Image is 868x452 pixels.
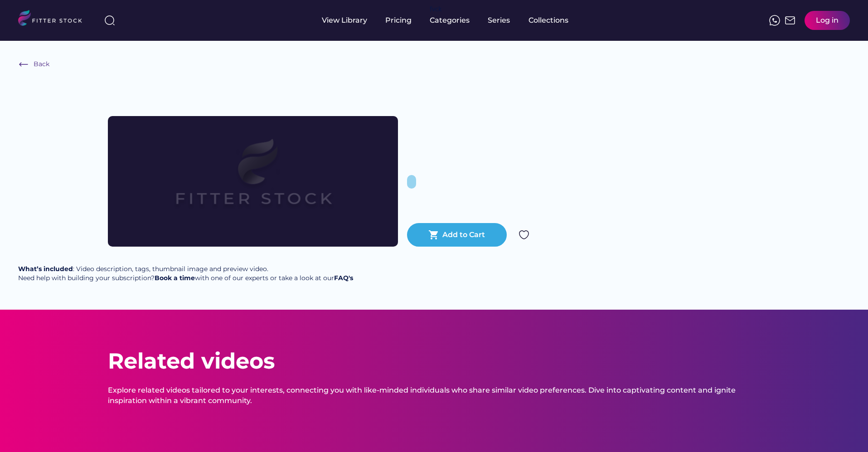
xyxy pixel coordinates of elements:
[34,60,49,69] div: Back
[334,274,353,282] a: FAQ's
[18,10,90,29] img: LOGO.svg
[529,15,568,25] div: Collections
[816,15,839,25] div: Log in
[108,385,761,406] div: Explore related videos tailored to your interests, connecting you with like-minded individuals wh...
[104,15,115,26] img: search-normal%203.svg
[18,265,353,282] div: : Video description, tags, thumbnail image and preview video. Need help with building your subscr...
[385,15,412,25] div: Pricing
[488,15,510,25] div: Series
[428,229,439,240] button: shopping_cart
[769,15,780,26] img: meteor-icons_whatsapp%20%281%29.svg
[430,15,470,25] div: Categories
[322,15,367,25] div: View Library
[155,274,195,282] a: Book a time
[18,59,29,70] img: Frame%20%286%29.svg
[519,229,529,240] img: Group%201000002324.svg
[785,15,795,26] img: Frame%2051.svg
[18,265,73,273] strong: What’s included
[430,5,441,14] div: fvck
[442,230,485,240] div: Add to Cart
[108,346,275,376] div: Related videos
[137,116,369,247] img: Frame%2079%20%281%29.svg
